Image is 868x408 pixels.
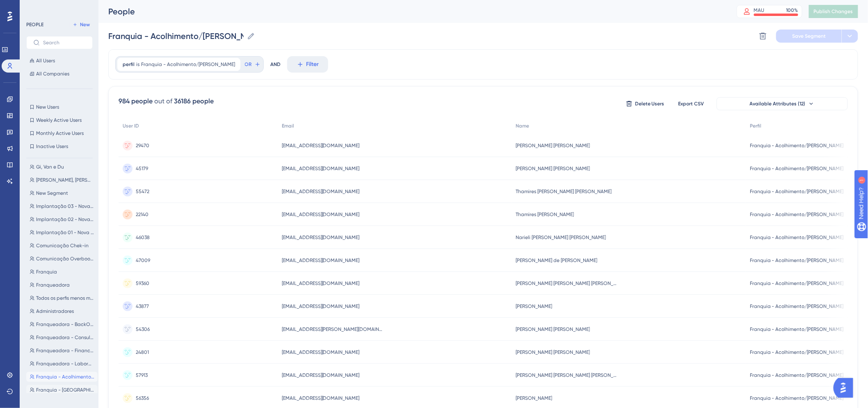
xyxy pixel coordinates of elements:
[36,374,94,380] span: Franquia - Acolhimento/[PERSON_NAME]
[119,96,153,106] div: 984 people
[282,165,360,172] span: [EMAIL_ADDRESS][DOMAIN_NAME]
[26,241,98,251] button: Comunicação Chek-in
[123,61,135,68] span: perfil
[36,117,82,123] span: Weekly Active Users
[516,142,590,149] span: [PERSON_NAME] [PERSON_NAME]
[36,387,94,393] span: Franquia - [GEOGRAPHIC_DATA]
[516,123,529,129] span: Name
[26,280,98,290] button: Franqueadora
[516,211,574,218] span: Thamires [PERSON_NAME]
[750,372,844,378] span: Franquia - Acolhimento/[PERSON_NAME]
[793,33,826,39] span: Save Segment
[141,61,235,68] span: Franquia - Acolhimento/[PERSON_NAME]
[750,234,844,241] span: Franquia - Acolhimento/[PERSON_NAME]
[26,306,98,316] button: Administradores
[26,188,98,198] button: New Segment
[282,349,360,356] span: [EMAIL_ADDRESS][DOMAIN_NAME]
[36,295,94,301] span: Todos os perfis menos médicos
[516,349,590,356] span: [PERSON_NAME] [PERSON_NAME]
[136,165,148,172] span: 45179
[516,372,618,378] span: [PERSON_NAME] [PERSON_NAME] [PERSON_NAME]
[26,128,93,138] button: Monthly Active Users
[516,188,612,195] span: Thamires [PERSON_NAME] [PERSON_NAME]
[516,257,597,264] span: [PERSON_NAME] de [PERSON_NAME]
[245,61,252,68] span: OR
[26,141,93,151] button: Inactive Users
[36,177,94,183] span: [PERSON_NAME], [PERSON_NAME] e [PERSON_NAME]
[516,395,552,401] span: [PERSON_NAME]
[108,30,244,42] input: Segment Name
[36,164,64,170] span: Gi, Van e Du
[136,326,150,333] span: 54306
[80,21,90,28] span: New
[136,303,149,310] span: 43877
[625,97,666,110] button: Delete Users
[154,96,172,106] div: out of
[244,58,262,71] button: OR
[776,30,842,43] button: Save Segment
[750,100,806,107] span: Available Attributes (12)
[19,2,51,12] span: Need Help?
[36,71,69,77] span: All Companies
[136,280,149,287] span: 59360
[36,143,68,150] span: Inactive Users
[750,349,844,356] span: Franquia - Acolhimento/[PERSON_NAME]
[516,303,552,310] span: [PERSON_NAME]
[26,319,98,329] button: Franqueadora - BackOffice
[287,56,328,73] button: Filter
[26,175,98,185] button: [PERSON_NAME], [PERSON_NAME] e [PERSON_NAME]
[36,104,59,110] span: New Users
[786,7,798,14] div: 100 %
[516,234,606,241] span: Narieli [PERSON_NAME] [PERSON_NAME]
[678,100,704,107] span: Export CSV
[750,188,844,195] span: Franquia - Acolhimento/[PERSON_NAME]
[750,165,844,172] span: Franquia - Acolhimento/[PERSON_NAME]
[36,360,94,367] span: Franqueadora - Laboratório
[43,40,86,46] input: Search
[136,372,148,378] span: 57913
[136,257,150,264] span: 47009
[36,321,94,328] span: Franqueadora - BackOffice
[36,255,94,262] span: Comunicação Overbooking
[36,308,74,315] span: Administradores
[36,57,55,64] span: All Users
[36,216,94,223] span: Implantação 02 - Nova tela AMEI! 24/03
[36,190,68,196] span: New Segment
[635,100,665,107] span: Delete Users
[36,242,89,249] span: Comunicação Chek-in
[26,293,98,303] button: Todos os perfis menos médicos
[26,115,93,125] button: Weekly Active Users
[834,376,858,400] iframe: UserGuiding AI Assistant Launcher
[36,282,70,288] span: Franqueadora
[516,165,590,172] span: [PERSON_NAME] [PERSON_NAME]
[174,96,214,106] div: 36186 people
[108,6,716,17] div: People
[136,395,149,401] span: 56356
[814,8,853,15] span: Publish Changes
[809,5,858,18] button: Publish Changes
[136,234,150,241] span: 46038
[282,234,360,241] span: [EMAIL_ADDRESS][DOMAIN_NAME]
[36,334,94,341] span: Franqueadora - Consultoria
[136,61,139,68] span: is
[26,201,98,211] button: Implantação 03 - Nova tela Amei! 28/03
[26,214,98,224] button: Implantação 02 - Nova tela AMEI! 24/03
[26,21,43,28] div: PEOPLE
[282,188,360,195] span: [EMAIL_ADDRESS][DOMAIN_NAME]
[750,303,844,310] span: Franquia - Acolhimento/[PERSON_NAME]
[36,269,57,275] span: Franquia
[136,188,149,195] span: 55472
[282,280,360,287] span: [EMAIL_ADDRESS][DOMAIN_NAME]
[270,56,281,73] div: AND
[36,203,94,210] span: Implantação 03 - Nova tela Amei! 28/03
[26,228,98,237] button: Implantação 01 - Nova tela AMEI
[750,280,844,287] span: Franquia - Acolhimento/[PERSON_NAME]
[26,385,98,395] button: Franquia - [GEOGRAPHIC_DATA]
[70,20,93,30] button: New
[36,130,84,137] span: Monthly Active Users
[57,4,59,11] div: 1
[754,7,765,14] div: MAU
[516,326,590,333] span: [PERSON_NAME] [PERSON_NAME]
[750,326,844,333] span: Franquia - Acolhimento/[PERSON_NAME]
